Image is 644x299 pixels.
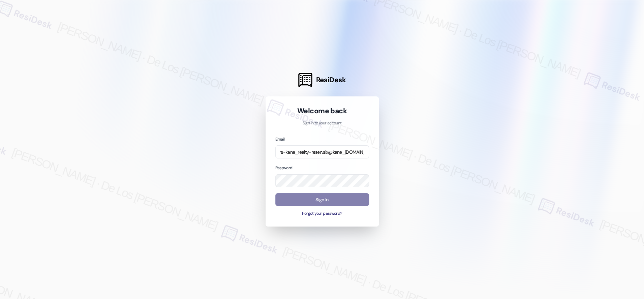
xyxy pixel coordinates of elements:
p: Sign in to your account [275,120,369,126]
label: Password [275,165,293,171]
h1: Welcome back [275,106,369,116]
button: Forgot your password? [275,211,369,217]
button: Sign In [275,193,369,206]
img: ResiDesk Logo [298,73,312,87]
label: Email [275,137,285,142]
span: ResiDesk [316,75,346,85]
input: name@example.com [275,145,369,158]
